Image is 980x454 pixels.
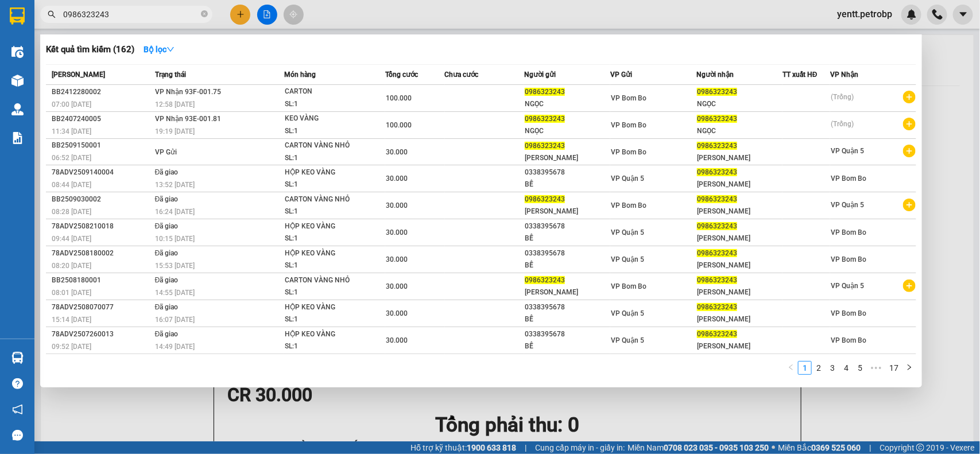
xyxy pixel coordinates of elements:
span: plus-circle [903,280,916,292]
span: Đã giao [155,303,179,311]
div: SL: 1 [285,152,371,165]
div: BẾ [525,179,610,191]
span: Đã giao [155,195,179,203]
span: VP Nhận [830,71,858,79]
div: NGỌC [525,98,610,110]
a: 1 [799,362,811,374]
span: VP Quận 5 [831,282,864,290]
span: 0986323243 [525,276,565,284]
span: 100.000 [386,94,412,102]
span: 07:00 [DATE] [52,100,91,108]
span: VP Bom Bo [611,282,646,290]
img: warehouse-icon [11,352,24,364]
div: 78ADV2508180002 [52,247,152,259]
span: 0986323243 [697,88,737,96]
a: 4 [840,362,853,374]
li: 3 [826,361,839,375]
div: HỘP KEO VÀNG [285,247,371,260]
span: Người nhận [696,71,734,79]
h3: Kết quả tìm kiếm ( 162 ) [46,44,134,56]
button: Bộ lọcdown [134,40,184,59]
div: [PERSON_NAME] [697,152,782,164]
a: 17 [886,362,902,374]
span: down [166,45,175,53]
div: [PERSON_NAME] [697,205,782,218]
span: VP Bom Bo [831,336,866,344]
span: VP Bom Bo [831,309,866,317]
span: 30.000 [386,174,408,183]
span: VP Quận 5 [611,336,644,344]
div: [PERSON_NAME] [697,313,782,325]
div: BB2509030002 [52,193,152,205]
div: KEO VÀNG [285,112,371,125]
span: (Trống) [831,93,854,101]
div: 78ADV2507260013 [52,328,152,340]
div: SL: 1 [285,286,371,299]
span: VP Quận 5 [831,201,864,209]
span: 09:52 [DATE] [52,343,91,351]
span: 10:15 [DATE] [155,235,195,243]
span: CR : [9,61,26,73]
span: 30.000 [386,282,408,290]
span: ••• [867,361,885,375]
div: 78ADV2508210018 [52,220,152,232]
div: 0338395678 [525,220,610,232]
li: Next 5 Pages [867,361,885,375]
div: 0338395678 [525,166,610,179]
span: VP Bom Bo [611,121,646,129]
div: BB2407240005 [52,113,152,125]
span: 30.000 [386,201,408,209]
span: 0986323243 [525,195,565,203]
span: plus-circle [903,118,916,130]
span: Trạng thái [155,71,186,79]
span: VP Quận 5 [611,228,644,236]
span: Gửi: [10,11,28,23]
span: search [48,10,56,18]
div: [PERSON_NAME] [697,286,782,298]
div: 0338395678 [525,247,610,259]
img: warehouse-icon [11,46,24,58]
button: left [784,361,798,375]
span: [PERSON_NAME] [52,71,105,79]
span: 19:19 [DATE] [155,127,195,135]
span: right [906,364,913,371]
span: 0986323243 [697,330,737,338]
div: 0338395678 [525,301,610,313]
span: VP Bom Bo [611,94,646,102]
span: 14:55 [DATE] [155,289,195,297]
span: 08:01 [DATE] [52,289,91,297]
div: SL: 1 [285,179,371,191]
span: 0986323243 [525,88,565,96]
li: 2 [812,361,826,375]
div: BẾ [525,340,610,352]
span: 0986323243 [697,222,737,230]
span: 15:53 [DATE] [155,262,195,270]
span: VP Bom Bo [611,201,646,209]
span: VP Quận 5 [831,147,864,155]
a: 5 [854,362,866,374]
span: VP Bom Bo [831,174,866,183]
span: VP Gửi [155,148,177,156]
span: left [788,364,795,371]
span: Người gửi [524,71,556,79]
div: HỘP KEO VÀNG [285,166,371,179]
span: plus-circle [903,199,916,211]
span: Món hàng [284,71,316,79]
span: plus-circle [903,145,916,157]
span: 16:24 [DATE] [155,208,195,216]
div: SL: 1 [285,259,371,272]
div: HỘP KEO VÀNG [285,301,371,314]
span: Đã giao [155,222,179,230]
span: plus-circle [903,91,916,103]
div: HỘP KEO VÀNG [285,328,371,341]
span: notification [12,404,23,415]
li: 5 [853,361,867,375]
div: CARTON [285,86,371,98]
span: Chưa cước [445,71,479,79]
span: 30.000 [386,336,408,344]
a: 3 [826,362,839,374]
div: SL: 1 [285,313,371,326]
span: VP Quận 5 [611,309,644,317]
span: question-circle [12,378,23,389]
div: NGỌC [697,125,782,137]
